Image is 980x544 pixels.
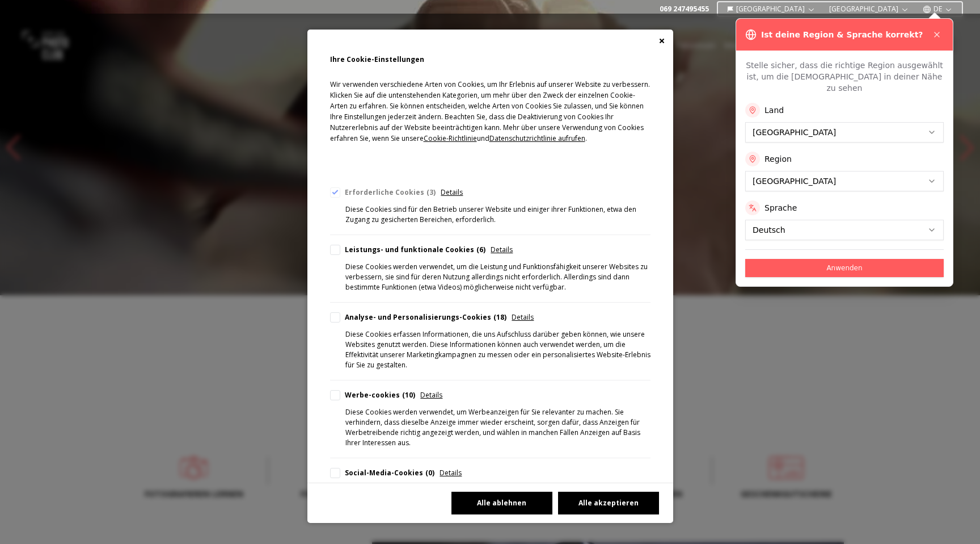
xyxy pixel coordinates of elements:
button: Close [659,38,665,44]
div: Leistungs- und funktionale Cookies [345,245,486,255]
span: Details [491,245,513,255]
div: 18 [493,312,506,323]
div: Diese Cookies erfassen Informationen, die uns Aufschluss darüber geben können, wie unsere Website... [345,329,650,370]
span: Details [440,468,462,478]
div: 6 [476,245,485,255]
p: Wir verwenden verschiedene Arten von Cookies, um Ihr Erlebnis auf unserer Website zu verbessern. ... [330,79,650,161]
span: Datenschutzrichtlinie aufrufen [489,133,585,143]
div: Diese Cookies werden verwendet, um Werbeanzeigen für Sie relevanter zu machen. Sie verhindern, da... [345,407,650,448]
span: Details [420,390,442,400]
div: Analyse- und Personalisierungs-Cookies [345,312,507,323]
div: Diese Cookies sind für den Betrieb unserer Website und einiger ihrer Funktionen, etwa den Zugang ... [345,204,650,225]
button: Alle ablehnen [451,492,552,514]
span: Cookie-Richtlinie [424,133,477,143]
div: 0 [425,468,434,478]
h2: Ihre Cookie-Einstellungen [330,52,650,67]
div: Werbe-cookies [345,390,416,400]
div: Cookie Consent Preferences [307,30,673,523]
div: 3 [426,187,436,198]
button: Alle akzeptieren [558,492,659,514]
div: Social-Media-Cookies [345,468,435,478]
span: Details [441,187,463,198]
div: Diese Cookies werden verwendet, um die Leistung und Funktionsfähigkeit unserer Websites zu verbes... [345,262,650,292]
div: 10 [402,390,415,400]
div: Erforderliche Cookies [345,187,436,198]
span: Details [512,312,534,323]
